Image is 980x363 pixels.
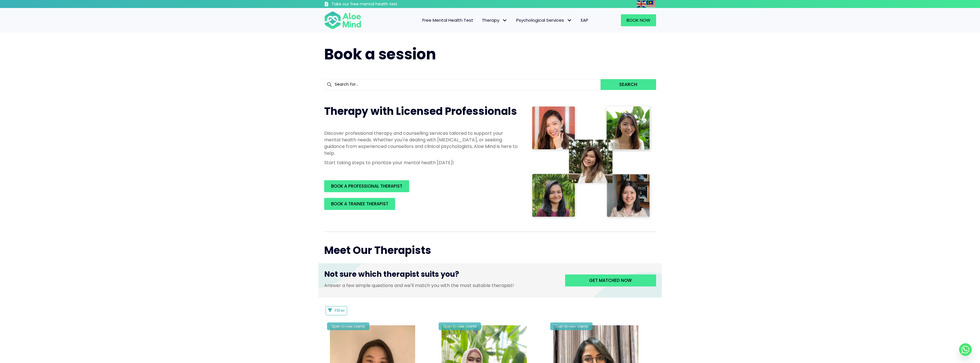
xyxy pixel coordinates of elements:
span: BOOK A PROFESSIONAL THERAPIST [331,183,402,189]
a: Free Mental Health Test [418,14,478,26]
div: Open to new clients [550,322,593,330]
a: TherapyTherapy: submenu [478,14,512,26]
button: Filter Listings [326,306,347,315]
div: Open to new clients [439,322,481,330]
h3: Not sure which therapist suits you? [324,269,557,282]
p: Answer a few simple questions and we'll match you with the most suitable therapist! [324,282,557,289]
a: Take our free mental health test [324,1,428,8]
span: BOOK A TRAINEE THERAPIST [331,201,388,207]
span: Therapy [482,17,508,23]
img: Therapist collage [530,104,653,220]
a: EAP [577,14,593,26]
div: Open to new clients [327,322,369,330]
span: Filter [335,307,345,313]
a: BOOK A TRAINEE THERAPIST [324,198,395,210]
span: Book a session [324,44,436,65]
span: Get matched now [589,277,632,283]
a: BOOK A PROFESSIONAL THERAPIST [324,180,409,192]
a: English [637,1,646,7]
span: Psychological Services: submenu [565,16,574,25]
a: Psychological ServicesPsychological Services: submenu [512,14,577,26]
span: EAP [581,17,588,23]
img: en [637,1,646,7]
p: Discover professional therapy and counselling services tailored to support your mental health nee... [324,130,519,157]
h3: Take our free mental health test [332,1,428,7]
a: Whatsapp [959,343,972,356]
span: Book Now [627,17,650,23]
span: Free Mental Health Test [422,17,473,23]
span: Meet Our Therapists [324,243,431,258]
input: Search for... [324,79,601,90]
span: Therapy with Licensed Professionals [324,104,517,119]
a: Get matched now [565,274,656,286]
p: Start taking steps to prioritize your mental health [DATE]! [324,159,519,166]
button: Search [601,79,656,90]
span: Psychological Services [516,17,572,23]
a: Malay [646,1,656,7]
a: Book Now [621,14,656,26]
nav: Menu [369,14,593,26]
img: Aloe mind Logo [324,11,361,30]
img: ms [646,1,656,7]
span: Therapy: submenu [501,16,509,25]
